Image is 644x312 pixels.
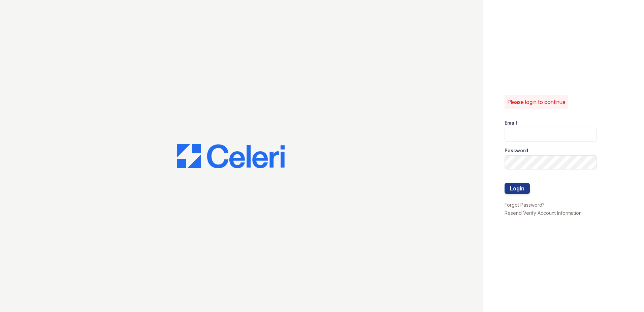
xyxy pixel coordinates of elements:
label: Password [505,147,528,154]
a: Forgot Password? [505,202,545,208]
img: CE_Logo_Blue-a8612792a0a2168367f1c8372b55b34899dd931a85d93a1a3d3e32e68fde9ad4.png [177,144,285,168]
label: Email [505,120,517,126]
p: Please login to continue [507,98,566,106]
button: Login [505,183,530,194]
a: Resend Verify Account Information [505,210,582,216]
